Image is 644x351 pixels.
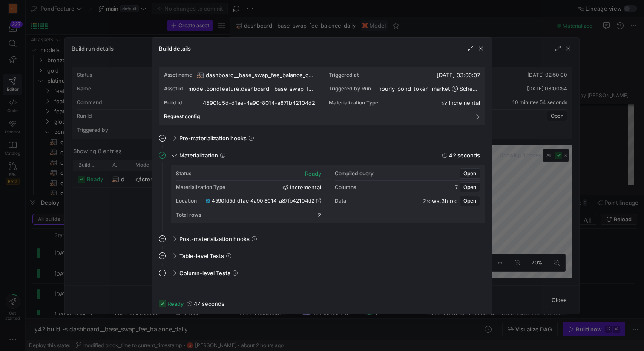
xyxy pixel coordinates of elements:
[318,212,321,218] div: 2
[164,100,182,106] div: Build id
[179,270,230,276] span: Column-level Tests
[176,184,225,190] div: Materialization Type
[378,85,450,92] span: hourly_pond_token_market
[463,198,476,204] span: Open
[463,171,476,177] span: Open
[376,84,480,93] button: hourly_pond_token_marketScheduler
[176,198,197,204] div: Location
[329,72,359,78] div: Triggered at
[203,99,315,106] div: 4590fd5d-d1ae-4a90-8014-a87fb42104d2
[159,249,485,263] mat-expansion-panel-header: Table-level Tests
[206,72,315,78] span: dashboard__base_swap_fee_balance_daily
[179,252,224,259] span: Table-level Tests
[423,197,458,204] div: ,
[194,300,224,307] y42-duration: 47 seconds
[441,197,458,204] span: 3h old
[455,184,458,191] span: 7
[460,85,478,92] span: Scheduler
[159,266,485,280] mat-expansion-panel-header: Column-level Tests
[179,235,250,242] span: Post-materialization hooks
[305,170,321,177] div: ready
[460,182,480,192] button: Open
[329,86,371,92] div: Triggered by Run
[179,135,247,142] span: Pre-materialization hooks
[164,113,470,119] mat-panel-title: Request config
[290,184,321,191] span: incremental
[460,168,480,179] button: Open
[159,131,485,145] mat-expansion-panel-header: Pre-materialization hooks
[335,184,356,190] div: Columns
[329,100,378,106] span: Materialization Type
[188,85,315,92] div: model.pondfeature.dashboard__base_swap_fee_balance_daily
[164,110,480,123] mat-expansion-panel-header: Request config
[449,99,480,106] span: incremental
[159,45,191,52] h3: Build details
[164,72,192,78] div: Asset name
[212,198,314,204] span: 4590fd5d_d1ae_4a90_8014_a87fb42104d2
[206,198,321,204] a: 4590fd5d_d1ae_4a90_8014_a87fb42104d2
[159,148,485,162] mat-expansion-panel-header: Materialization42 seconds
[335,198,346,204] div: Data
[179,152,218,159] span: Materialization
[167,300,184,307] span: ready
[460,196,480,206] button: Open
[335,171,374,177] div: Compiled query
[423,197,440,204] span: 2 rows
[437,72,480,78] span: [DATE] 03:00:07
[449,152,480,159] y42-duration: 42 seconds
[164,86,183,92] div: Asset id
[463,184,476,190] span: Open
[159,165,485,232] div: Materialization42 seconds
[176,212,201,218] div: Total rows
[159,232,485,246] mat-expansion-panel-header: Post-materialization hooks
[176,171,191,177] div: Status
